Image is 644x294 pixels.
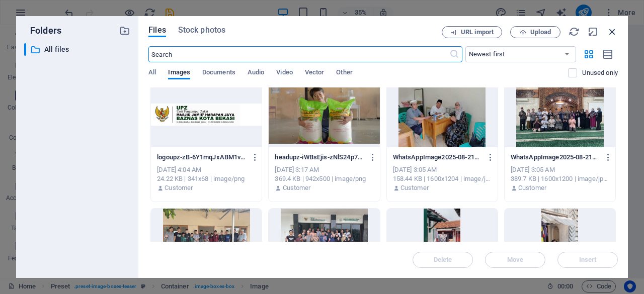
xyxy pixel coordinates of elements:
[461,29,494,35] span: URL import
[283,183,311,192] p: Customer
[511,165,609,174] div: [DATE] 3:05 AM
[518,183,546,192] p: Customer
[336,66,352,80] span: Other
[393,165,492,174] div: [DATE] 3:05 AM
[157,174,256,183] div: 24.22 KB | 341x68 | image/png
[44,44,112,55] p: All files
[511,153,600,162] p: WhatsAppImage2025-08-21at5.27.21PM-y_kZ3XSFUftEy1ZAqzY9vA.jpeg
[148,66,156,80] span: All
[400,183,429,192] p: Customer
[607,26,618,37] i: Close
[511,174,609,183] div: 389.7 KB | 1600x1200 | image/jpeg
[393,153,482,162] p: WhatsAppImage2025-08-21at8.44.49PM-9TzP5ZxPpXIKOh-CdOhUIA.jpeg
[305,66,325,80] span: Vector
[275,165,373,174] div: [DATE] 3:17 AM
[202,66,235,80] span: Documents
[148,46,449,62] input: Search
[582,68,618,77] p: Displays only files that are not in use on the website. Files added during this session can still...
[119,25,130,36] i: Create new folder
[275,153,364,162] p: headupz-iWBsEjis-zNlS24p7r65Cw.png
[393,174,492,183] div: 158.44 KB | 1600x1204 | image/jpeg
[178,24,225,36] span: Stock photos
[275,174,373,183] div: 369.4 KB | 942x500 | image/png
[530,29,551,35] span: Upload
[24,24,61,37] p: Folders
[168,66,190,80] span: Images
[442,26,502,38] button: URL import
[157,165,256,174] div: [DATE] 4:04 AM
[510,26,560,38] button: Upload
[148,24,166,36] span: Files
[165,183,193,192] p: Customer
[248,66,264,80] span: Audio
[24,43,26,56] div: ​
[157,153,247,162] p: logoupz-zB-6Y1mqJxABM1vmNNaeRw.png
[276,66,292,80] span: Video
